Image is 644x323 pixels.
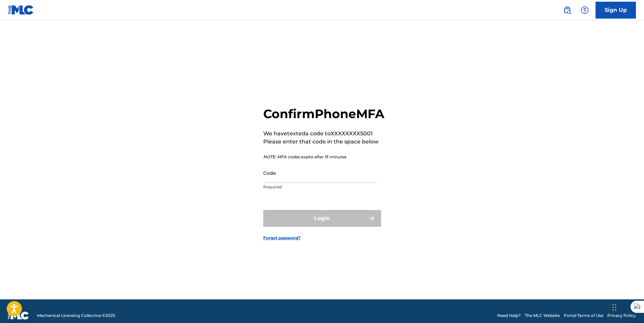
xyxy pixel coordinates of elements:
h2: Confirm Phone MFA [263,106,384,122]
p: We have texted a code to XXXXXXXX5001 [263,130,384,138]
div: Help [578,3,591,17]
span: Mechanical Licensing Collective © 2025 [37,313,115,319]
a: Public Search [561,3,574,17]
a: Privacy Policy [607,313,636,319]
p: NOTE: MFA codes expire after 15 minutes [263,154,384,160]
div: Drag [612,297,616,318]
a: Forgot password? [263,235,301,241]
img: search [563,6,571,14]
img: logo [8,312,29,320]
p: Required [263,184,377,190]
p: Please enter that code in the space below [263,138,384,146]
iframe: Chat Widget [610,291,644,323]
a: Portal Terms of Use [564,313,603,319]
img: help [581,6,589,14]
a: The MLC Website [525,313,560,319]
img: MLC Logo [8,5,34,15]
a: Need Help? [497,313,521,319]
a: Sign Up [596,2,636,19]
